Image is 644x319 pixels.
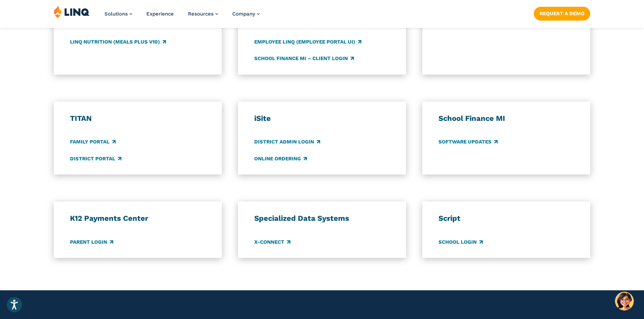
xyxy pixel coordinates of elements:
a: School Login [438,238,483,246]
a: Solutions [104,11,132,17]
a: Company [232,11,260,17]
span: Company [232,11,255,17]
h3: iSite [254,114,390,123]
button: Hello, have a question? Let’s chat. [615,292,634,311]
h3: Script [438,214,574,223]
a: Family Portal [70,138,116,146]
span: Solutions [104,11,128,17]
a: District Portal [70,155,121,162]
span: Resources [188,11,214,17]
a: Software Updates [438,138,498,146]
nav: Button Navigation [534,5,590,20]
a: LINQ Nutrition (Meals Plus v10) [70,38,166,46]
a: Online Ordering [254,155,307,162]
a: Resources [188,11,218,17]
a: District Admin Login [254,138,320,146]
a: X-Connect [254,238,290,246]
h3: K12 Payments Center [70,214,206,223]
h3: School Finance MI [438,114,574,123]
a: School Finance MI – Client Login [254,55,354,62]
a: Request a Demo [534,7,590,20]
a: Employee LINQ (Employee Portal UI) [254,38,361,46]
nav: Primary Navigation [104,5,260,28]
h3: Specialized Data Systems [254,214,390,223]
a: Parent Login [70,238,113,246]
h3: TITAN [70,114,206,123]
img: LINQ | K‑12 Software [54,5,90,18]
a: Experience [146,11,174,17]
